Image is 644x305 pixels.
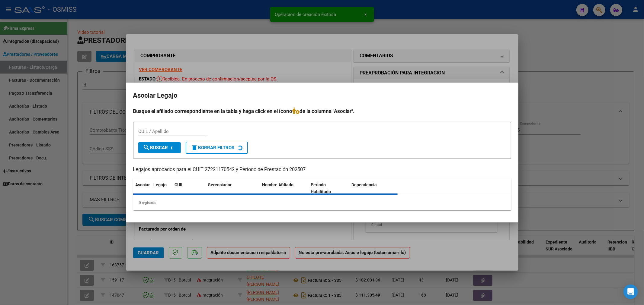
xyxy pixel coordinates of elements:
[260,178,309,198] datatable-header-cell: Nombre Afiliado
[191,145,235,150] span: Borrar Filtros
[143,145,168,150] span: Buscar
[136,182,150,187] span: Asociar
[172,178,206,198] datatable-header-cell: CUIL
[154,182,167,187] span: Legajo
[133,178,151,198] datatable-header-cell: Asociar
[351,182,377,187] span: Dependencia
[133,90,511,101] h2: Asociar Legajo
[191,144,198,151] mat-icon: delete
[175,182,184,187] span: CUIL
[349,178,398,198] datatable-header-cell: Dependencia
[133,107,511,115] h4: Busque el afiliado correspondiente en la tabla y haga click en el ícono de la columna "Asociar".
[186,142,248,154] button: Borrar Filtros
[133,195,511,210] div: 0 registros
[151,178,172,198] datatable-header-cell: Legajo
[206,178,260,198] datatable-header-cell: Gerenciador
[143,144,150,151] mat-icon: search
[308,178,349,198] datatable-header-cell: Periodo Habilitado
[262,182,294,187] span: Nombre Afiliado
[311,182,331,194] span: Periodo Habilitado
[138,142,181,153] button: Buscar
[133,166,511,174] p: Legajos aprobados para el CUIT 27221170542 y Período de Prestación 202507
[623,285,638,299] div: Open Intercom Messenger
[208,182,232,187] span: Gerenciador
